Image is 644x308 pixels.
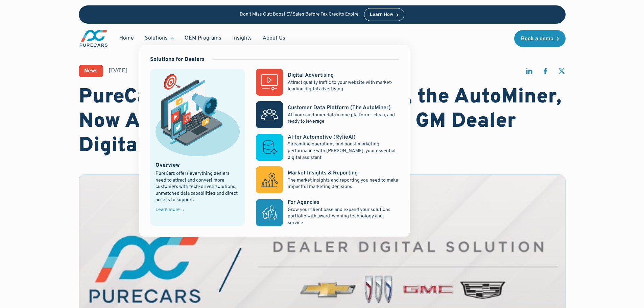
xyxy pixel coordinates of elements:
[156,74,240,156] img: marketing illustration showing social media channels and campaigns
[525,67,533,78] a: share on linkedin
[109,67,128,75] div: [DATE]
[256,101,399,128] a: Customer Data Platform (The AutoMiner)All your customer data in one platform – clean, and ready t...
[288,207,399,227] p: Grow your client base and expand your solutions portfolio with award-winning technology and service
[240,12,359,18] p: Don’t Miss Out: Boost EV Sales Before Tax Credits Expire
[256,69,399,96] a: Digital AdvertisingAttract quality traffic to your website with market-leading digital advertising
[79,29,109,48] img: purecars logo
[256,134,399,161] a: AI for Automotive (RylieAI)Streamline operations and boost marketing performance with [PERSON_NAM...
[288,104,391,112] div: Customer Data Platform (The AutoMiner)
[288,112,399,125] p: All your customer data in one platform – clean, and ready to leverage
[288,199,319,206] div: For Agencies
[179,32,227,45] a: OEM Programs
[156,208,180,212] div: Learn more
[114,32,139,45] a: Home
[156,162,180,169] div: Overview
[256,199,399,226] a: For AgenciesGrow your client base and expand your solutions portfolio with award-winning technolo...
[256,166,399,193] a: Market Insights & ReportingThe market insights and reporting you need to make impactful marketing...
[288,177,399,190] p: The market insights and reporting you need to make impactful marketing decisions
[79,29,109,48] a: main
[288,72,334,79] div: Digital Advertising
[150,56,205,63] div: Solutions for Dealers
[156,170,240,204] div: PureCars offers everything dealers need to attract and convert more customers with tech-driven so...
[139,32,179,45] div: Solutions
[557,67,566,78] a: share on twitter
[364,8,404,21] a: Learn How
[79,85,566,158] h1: PureCars Customer Data Platform, the AutoMiner, Now Available as an Add-on in the GM Dealer Digit...
[288,134,356,141] div: AI for Automotive (RylieAI)
[514,30,566,47] a: Book a demo
[541,67,549,78] a: share on facebook
[288,141,399,161] p: Streamline operations and boost marketing performance with [PERSON_NAME], your essential digital ...
[139,45,410,237] nav: Solutions
[370,13,393,17] div: Learn How
[145,34,168,42] div: Solutions
[84,68,98,74] div: News
[288,169,358,177] div: Market Insights & Reporting
[288,79,399,93] p: Attract quality traffic to your website with market-leading digital advertising
[257,32,291,45] a: About Us
[150,69,245,226] a: marketing illustration showing social media channels and campaignsOverviewPureCars offers everyth...
[521,36,553,42] div: Book a demo
[227,32,257,45] a: Insights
